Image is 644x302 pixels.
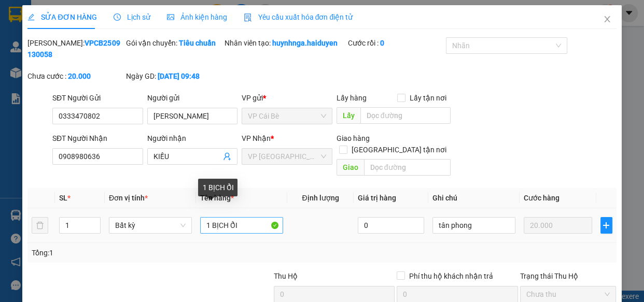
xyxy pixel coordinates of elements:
[99,9,204,34] div: VP [GEOGRAPHIC_DATA]
[405,92,451,104] span: Lấy tận nơi
[601,221,612,229] span: plus
[337,159,364,176] span: Giao
[97,67,205,81] div: 20.000
[200,217,283,234] input: VD: Bàn, Ghế
[167,13,174,21] span: picture
[198,179,237,196] div: 1 BỊCH ỔI
[242,134,271,142] span: VP Nhận
[32,247,249,258] div: Tổng: 1
[593,5,622,34] button: Close
[27,13,35,21] span: edit
[52,92,143,104] div: SĐT Người Gửi
[428,188,520,208] th: Ghi chú
[347,144,451,155] span: [GEOGRAPHIC_DATA] tận nơi
[114,13,150,21] span: Lịch sử
[27,70,124,82] div: Chưa cước :
[27,37,124,60] div: [PERSON_NAME]:
[360,107,451,124] input: Dọc đường
[337,107,360,124] span: Lấy
[347,37,444,49] div: Cước rồi :
[126,37,222,49] div: Gói vận chuyển:
[167,13,227,21] span: Ảnh kiện hàng
[524,217,592,234] input: 0
[9,34,92,48] div: 0333470802
[405,270,497,282] span: Phí thu hộ khách nhận trả
[337,134,370,142] span: Giao hàng
[179,39,216,47] b: Tiêu chuẩn
[147,92,238,104] div: Người gửi
[99,10,124,21] span: Nhận:
[225,37,345,49] div: Nhân viên tạo:
[274,272,298,280] span: Thu Hộ
[109,194,148,202] span: Đơn vị tính
[524,194,559,202] span: Cước hàng
[380,39,384,47] b: 0
[9,10,25,21] span: Gửi:
[68,72,91,80] b: 20.000
[114,13,121,21] span: clock-circle
[272,39,338,47] b: huynhnga.haiduyen
[97,69,122,80] span: Chưa :
[223,152,231,161] span: user-add
[432,217,515,234] input: Ghi Chú
[600,217,612,234] button: plus
[32,217,48,234] button: delete
[59,194,67,202] span: SL
[158,72,200,80] b: [DATE] 09:48
[9,21,92,34] div: [PERSON_NAME]
[242,92,332,104] div: VP gửi
[126,70,222,82] div: Ngày GD:
[99,46,204,61] div: 0908980636
[337,94,367,102] span: Lấy hàng
[520,270,617,282] div: Trạng thái Thu Hộ
[358,194,396,202] span: Giá trị hàng
[27,13,96,21] span: SỬA ĐƠN HÀNG
[99,34,204,46] div: KIỀU
[52,133,143,144] div: SĐT Người Nhận
[9,9,92,21] div: VP Cái Bè
[302,194,339,202] span: Định lượng
[115,218,186,233] span: Bất kỳ
[526,286,610,302] span: Chưa thu
[248,149,326,164] span: VP Sài Gòn
[147,133,238,144] div: Người nhận
[364,159,451,176] input: Dọc đường
[248,108,326,124] span: VP Cái Bè
[244,13,252,22] img: icon
[603,15,611,23] span: close
[244,13,353,21] span: Yêu cầu xuất hóa đơn điện tử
